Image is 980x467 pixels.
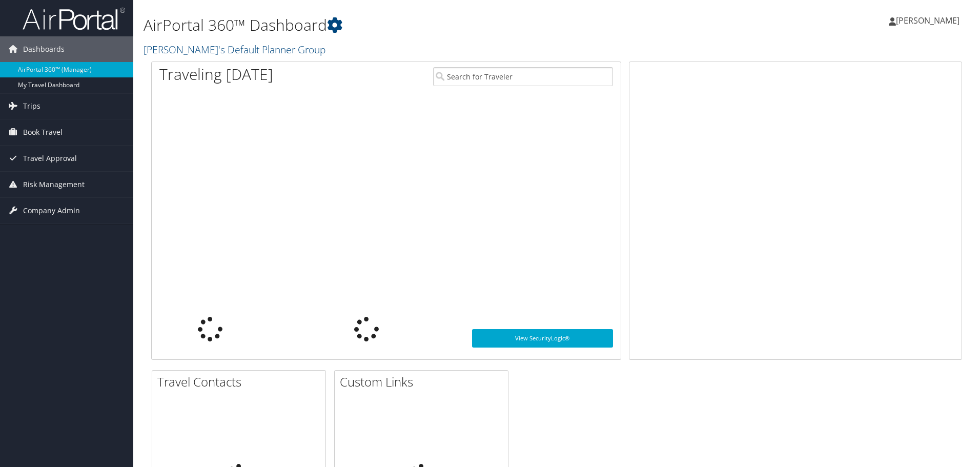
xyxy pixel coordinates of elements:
h2: Travel Contacts [157,373,325,391]
span: Travel Approval [23,146,77,171]
span: Dashboards [23,36,65,62]
span: Risk Management [23,172,85,197]
img: airportal-logo.png [23,7,125,31]
input: Search for Traveler [433,67,613,86]
span: Book Travel [23,119,63,145]
span: Company Admin [23,198,80,224]
span: [PERSON_NAME] [896,15,959,26]
h1: AirPortal 360™ Dashboard [144,14,695,36]
h2: Custom Links [340,373,508,391]
span: Trips [23,93,40,119]
a: View SecurityLogic® [472,329,613,348]
h1: Traveling [DATE] [159,64,273,85]
a: [PERSON_NAME] [889,5,970,36]
a: [PERSON_NAME]'s Default Planner Group [144,43,328,56]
